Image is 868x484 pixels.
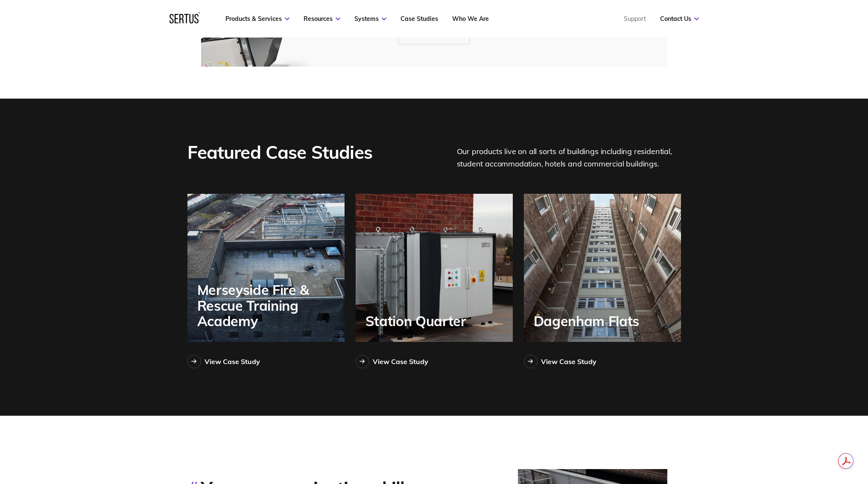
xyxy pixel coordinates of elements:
a: Who We Are [452,15,489,23]
a: Case Studies [400,15,438,23]
a: View Case Study [356,355,428,368]
iframe: Chat Widget [714,385,868,484]
div: Dagenham Flats [534,313,644,329]
a: Products & Services [225,15,289,23]
a: Support [624,15,646,23]
a: Merseyside Fire & Rescue Training Academy [187,194,345,342]
div: Merseyside Fire & Rescue Training Academy [197,282,345,329]
a: Resources [304,15,340,23]
a: View Case Study [187,355,260,368]
div: View Case Study [373,357,428,366]
a: Station Quarter [356,194,513,342]
a: Systems [354,15,386,23]
a: Contact Us [660,15,699,23]
div: Station Quarter [365,313,471,329]
div: Featured Case Studies [187,140,377,170]
a: View Case Study [524,355,596,368]
div: Our products live on all sorts of buildings including residential, student accommodation, hotels ... [457,140,681,170]
div: View Case Study [205,357,260,366]
a: Dagenham Flats [524,194,681,342]
div: View Case Study [541,357,596,366]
